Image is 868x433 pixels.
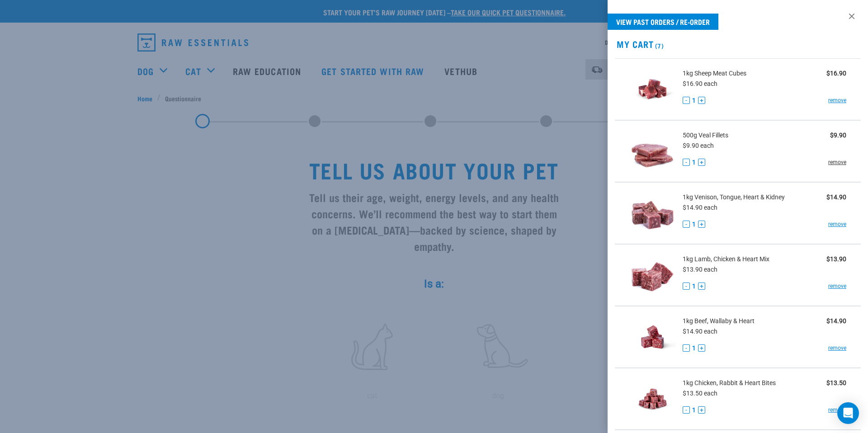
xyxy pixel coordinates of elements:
span: (7) [654,44,664,47]
button: + [698,159,705,166]
span: 1 [692,96,696,105]
img: Venison, Tongue, Heart & Kidney [629,190,676,236]
a: remove [828,220,846,228]
a: remove [828,282,846,290]
a: remove [828,96,846,104]
div: Open Intercom Messenger [837,402,859,424]
strong: $13.90 [826,255,846,263]
button: - [683,221,690,228]
span: $14.90 each [683,204,717,211]
h2: My Cart [608,39,868,49]
strong: $13.50 [826,379,846,386]
span: 1kg Lamb, Chicken & Heart Mix [683,254,769,264]
button: - [683,282,690,290]
span: $13.90 each [683,266,717,273]
span: $16.90 each [683,80,717,87]
button: - [683,159,690,166]
img: Veal Fillets [629,128,676,174]
a: remove [828,406,846,414]
button: - [683,344,690,352]
a: remove [828,158,846,166]
span: 1kg Beef, Wallaby & Heart [683,316,755,326]
img: Chicken, Rabbit & Heart Bites [629,376,676,422]
button: + [698,282,705,290]
strong: $16.90 [826,70,846,77]
span: 1kg Chicken, Rabbit & Heart Bites [683,378,776,388]
button: + [698,221,705,228]
button: + [698,344,705,352]
img: Beef, Wallaby & Heart [629,314,676,360]
img: Lamb, Chicken & Heart Mix [629,252,676,298]
span: 1kg Venison, Tongue, Heart & Kidney [683,193,785,202]
button: - [683,97,690,104]
strong: $9.90 [830,132,846,139]
button: + [698,97,705,104]
span: $13.50 each [683,390,717,397]
span: 1 [692,344,696,353]
img: Sheep Meat Cubes [629,66,676,113]
span: 1 [692,158,696,167]
span: 1 [692,282,696,291]
span: $14.90 each [683,328,717,335]
span: 1 [692,405,696,415]
button: + [698,406,705,414]
span: $9.90 each [683,142,714,149]
span: 1kg Sheep Meat Cubes [683,69,746,78]
strong: $14.90 [826,193,846,201]
span: 1 [692,220,696,229]
a: View past orders / re-order [608,14,718,30]
a: remove [828,344,846,352]
button: - [683,406,690,414]
span: 500g Veal Fillets [683,131,728,140]
strong: $14.90 [826,317,846,325]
